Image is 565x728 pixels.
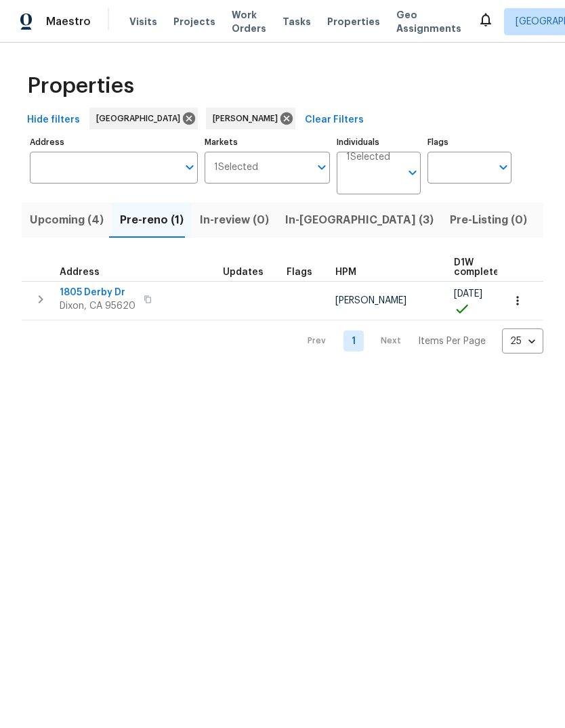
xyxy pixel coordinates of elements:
span: Hide filters [27,112,80,129]
span: Upcoming (4) [30,211,104,230]
span: Work Orders [232,8,266,35]
span: [PERSON_NAME] [213,112,283,125]
span: Updates [223,267,264,277]
label: Address [30,138,198,146]
label: Flags [427,138,511,146]
span: 1 Selected [346,152,390,163]
span: Properties [27,79,134,93]
span: 1 Selected [214,162,258,173]
span: Geo Assignments [396,8,461,35]
span: [PERSON_NAME] [335,296,406,305]
nav: Pagination Navigation [295,328,543,354]
span: In-review (0) [200,211,269,230]
span: Flags [287,267,312,277]
button: Open [180,158,199,177]
span: [GEOGRAPHIC_DATA] [96,112,186,125]
span: 1805 Derby Dr [60,286,135,299]
label: Individuals [337,138,421,146]
span: Maestro [46,15,91,28]
p: Items Per Page [418,335,486,348]
button: Open [494,158,513,177]
button: Clear Filters [299,108,369,133]
a: Goto page 1 [343,330,364,351]
div: [PERSON_NAME] [206,108,295,129]
button: Open [403,163,422,182]
label: Markets [205,138,331,146]
span: [DATE] [454,289,482,299]
span: In-[GEOGRAPHIC_DATA] (3) [285,211,434,230]
span: Pre-reno (1) [120,211,184,230]
span: Tasks [282,17,311,26]
span: D1W complete [454,258,499,277]
span: Clear Filters [305,112,364,129]
span: Projects [173,15,215,28]
div: [GEOGRAPHIC_DATA] [89,108,198,129]
span: Dixon, CA 95620 [60,299,135,313]
span: Visits [129,15,157,28]
div: 25 [502,324,543,359]
span: Properties [327,15,380,28]
span: Address [60,267,100,277]
span: HPM [335,267,356,277]
button: Hide filters [22,108,85,133]
span: Pre-Listing (0) [450,211,527,230]
button: Open [312,158,331,177]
